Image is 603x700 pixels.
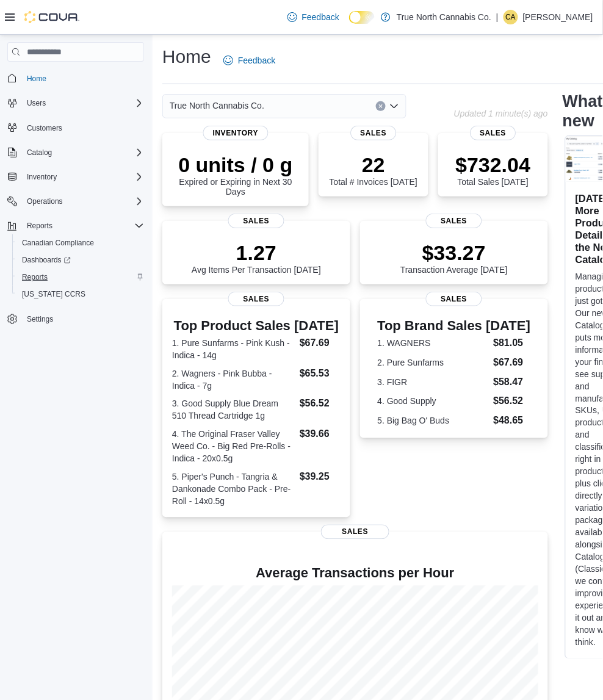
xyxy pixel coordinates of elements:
span: Users [22,96,144,110]
dd: $48.65 [494,414,531,428]
a: Customers [22,121,67,135]
div: Cheyenne Abbott [504,10,518,24]
span: Sales [321,525,389,539]
span: Home [22,70,144,85]
span: Customers [27,123,62,133]
button: Clear input [376,101,386,111]
button: Inventory [22,170,62,184]
span: Sales [228,214,284,228]
span: Canadian Compliance [22,238,94,248]
dt: 5. Piper's Punch - Tangria & Dankonade Combo Pack - Pre-Roll - 14x0.5g [172,471,295,508]
p: True North Cannabis Co. [397,10,491,24]
span: Canadian Compliance [17,236,144,250]
button: Reports [12,269,149,286]
div: Expired or Expiring in Next 30 Days [172,153,299,197]
img: Cova [24,11,79,23]
nav: Complex example [7,64,144,359]
dd: $67.69 [300,336,341,350]
button: Users [22,96,51,110]
dt: 1. Pure Sunfarms - Pink Kush - Indica - 14g [172,337,295,361]
dt: 4. The Original Fraser Valley Weed Co. - Big Red Pre-Rolls - Indica - 20x0.5g [172,428,295,465]
dt: 2. Pure Sunfarms [378,356,489,369]
span: Catalog [22,145,144,160]
button: Open list of options [389,101,399,111]
span: Sales [351,126,397,140]
a: Dashboards [17,253,76,267]
p: $33.27 [400,240,508,265]
dt: 3. Good Supply Blue Dream 510 Thread Cartridge 1g [172,398,295,422]
span: Sales [228,292,284,306]
button: Operations [2,193,149,210]
dd: $39.66 [300,427,341,442]
p: Updated 1 minute(s) ago [454,109,548,118]
span: Sales [426,292,482,306]
p: $732.04 [456,153,531,177]
button: Reports [2,217,149,234]
span: Customers [22,120,144,135]
a: Feedback [218,48,280,73]
p: [PERSON_NAME] [523,10,593,24]
span: Catalog [27,148,52,157]
div: Total Sales [DATE] [456,153,531,187]
dd: $65.53 [300,366,341,381]
a: Reports [17,270,52,284]
span: Settings [27,314,53,324]
dd: $58.47 [494,375,531,389]
p: | [496,10,499,24]
dd: $39.25 [300,470,341,485]
button: Customers [2,119,149,137]
p: 1.27 [192,240,321,265]
h3: Top Product Sales [DATE] [172,319,341,333]
span: Sales [426,214,482,228]
div: Avg Items Per Transaction [DATE] [192,240,321,275]
input: Dark Mode [349,11,375,24]
span: Users [27,98,46,108]
dt: 5. Big Bag O' Buds [378,415,489,427]
span: Reports [22,218,144,233]
h4: Average Transactions per Hour [172,566,538,581]
button: [US_STATE] CCRS [12,286,149,303]
p: 0 units / 0 g [172,153,299,177]
span: Dashboards [17,253,144,267]
button: Users [2,95,149,112]
a: Canadian Compliance [17,236,99,250]
span: [US_STATE] CCRS [22,289,85,299]
span: Inventory [203,126,269,140]
dt: 3. FIGR [378,376,489,388]
dt: 2. Wagners - Pink Bubba - Indica - 7g [172,367,295,392]
dd: $56.52 [494,394,531,409]
a: Home [22,71,51,86]
a: Dashboards [12,251,149,269]
span: Reports [22,272,48,282]
dd: $56.52 [300,397,341,411]
span: Feedback [302,11,339,23]
button: Settings [2,310,149,328]
button: Inventory [2,168,149,186]
h3: Top Brand Sales [DATE] [378,319,531,333]
span: Inventory [27,172,57,182]
span: Home [27,74,46,84]
dd: $81.05 [494,336,531,350]
a: Feedback [283,5,344,29]
span: Reports [27,221,52,231]
span: Feedback [238,54,275,67]
span: Settings [22,311,144,327]
button: Operations [22,194,68,209]
p: 22 [330,153,417,177]
div: Transaction Average [DATE] [400,240,508,275]
button: Reports [22,218,57,233]
span: Washington CCRS [17,287,144,301]
a: Settings [22,312,58,327]
span: Operations [22,194,144,209]
button: Catalog [22,145,57,160]
dd: $67.69 [494,355,531,370]
span: Operations [27,197,63,206]
span: True North Cannabis Co. [170,98,264,113]
div: Total # Invoices [DATE] [330,153,417,187]
button: Catalog [2,144,149,161]
a: [US_STATE] CCRS [17,287,90,301]
span: Inventory [22,170,144,184]
button: Canadian Compliance [12,234,149,251]
button: Home [2,69,149,87]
